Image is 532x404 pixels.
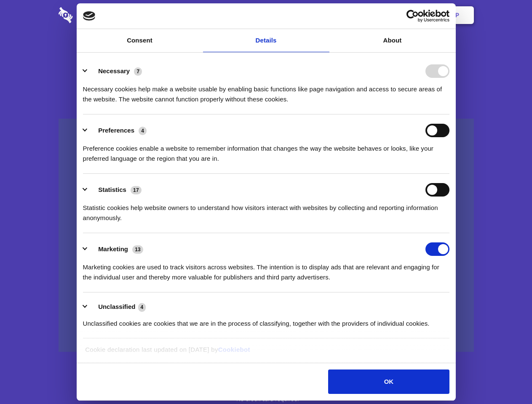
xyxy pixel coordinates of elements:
label: Preferences [98,127,134,134]
button: Marketing (13) [83,242,149,256]
span: 17 [131,186,142,194]
button: Statistics (17) [83,183,147,197]
h4: Auto-redaction of sensitive data, encrypted data sharing and self-destructing private chats. Shar... [59,77,474,104]
a: Details [203,29,329,52]
button: OK [328,369,449,394]
div: Cookie declaration last updated on [DATE] by [79,345,453,361]
div: Necessary cookies help make a website usable by enabling basic functions like page navigation and... [83,78,449,104]
div: Marketing cookies are used to track visitors across websites. The intention is to display ads tha... [83,256,449,282]
div: Preference cookies enable a website to remember information that changes the way the website beha... [83,137,449,164]
button: Necessary (7) [83,64,147,78]
h1: Eliminate Slack Data Loss. [59,38,474,68]
a: Pricing [247,2,284,28]
span: 4 [139,127,147,135]
div: Unclassified cookies are cookies that we are in the process of classifying, together with the pro... [83,312,449,329]
label: Marketing [98,245,128,252]
span: 13 [132,245,143,254]
a: Login [382,2,419,28]
div: Statistic cookies help website owners to understand how visitors interact with websites by collec... [83,197,449,223]
button: Unclassified (4) [83,302,151,312]
a: Consent [77,29,203,52]
a: Contact [342,2,380,28]
span: 7 [134,67,142,76]
label: Statistics [98,186,126,193]
iframe: Drift Widget Chat Controller [490,362,522,394]
img: logo [83,11,96,21]
label: Necessary [98,67,130,74]
a: Usercentrics Cookiebot - opens in a new window [376,10,449,22]
a: Cookiebot [218,346,250,353]
img: logo-wordmark-white-trans-d4663122ce5f474addd5e946df7df03e33cb6a1c49d2221995e7729f52c070b2.svg [59,7,131,23]
button: Preferences (4) [83,124,152,137]
a: Wistia video thumbnail [59,119,474,352]
span: 4 [138,303,146,311]
a: About [329,29,456,52]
